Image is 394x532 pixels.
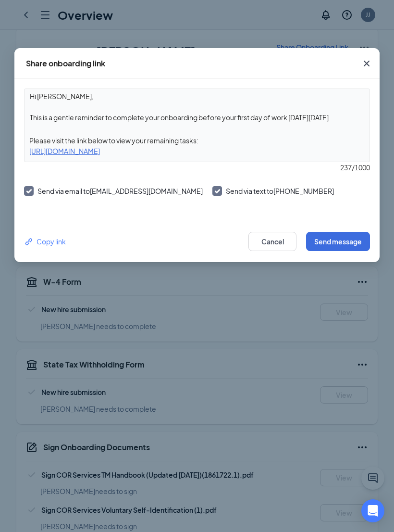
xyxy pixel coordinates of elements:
svg: Link [24,237,34,247]
svg: Cross [361,58,372,69]
div: 237 / 1000 [24,162,370,173]
div: [URL][DOMAIN_NAME] [25,146,369,156]
div: Please visit the link below to view your remaining tasks: [25,135,369,146]
button: Cancel [248,232,296,251]
button: Send message [306,232,370,251]
span: Send via text to [PHONE_NUMBER] [226,187,334,195]
div: Copy link [24,236,66,247]
div: Open Intercom Messenger [361,499,384,522]
span: Send via email to [EMAIL_ADDRESS][DOMAIN_NAME] [37,187,203,195]
button: Link Copy link [24,236,66,247]
textarea: Hi [PERSON_NAME], This is a gentle reminder to complete your onboarding before your first day of ... [25,89,369,125]
div: Share onboarding link [26,58,105,69]
button: Close [354,48,380,79]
